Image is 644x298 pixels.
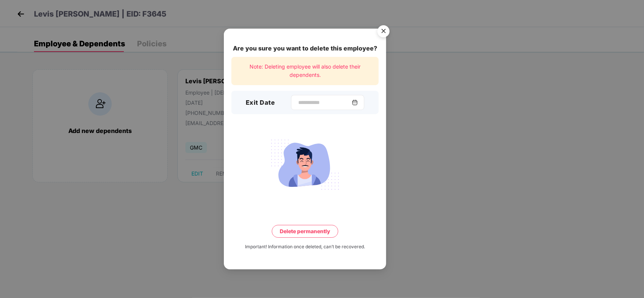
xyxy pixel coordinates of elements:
div: Are you sure you want to delete this employee? [231,44,379,53]
div: Important! Information once deleted, can’t be recovered. [245,243,365,251]
h3: Exit Date [246,98,275,108]
button: Delete permanently [272,225,338,238]
img: svg+xml;base64,PHN2ZyB4bWxucz0iaHR0cDovL3d3dy53My5vcmcvMjAwMC9zdmciIHdpZHRoPSIyMjQiIGhlaWdodD0iMT... [263,135,347,194]
img: svg+xml;base64,PHN2ZyBpZD0iQ2FsZW5kYXItMzJ4MzIiIHhtbG5zPSJodHRwOi8vd3d3LnczLm9yZy8yMDAwL3N2ZyIgd2... [352,99,358,105]
div: Note: Deleting employee will also delete their dependents. [231,57,379,85]
button: Close [373,21,393,42]
img: svg+xml;base64,PHN2ZyB4bWxucz0iaHR0cDovL3d3dy53My5vcmcvMjAwMC9zdmciIHdpZHRoPSI1NiIgaGVpZ2h0PSI1Ni... [373,22,394,43]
